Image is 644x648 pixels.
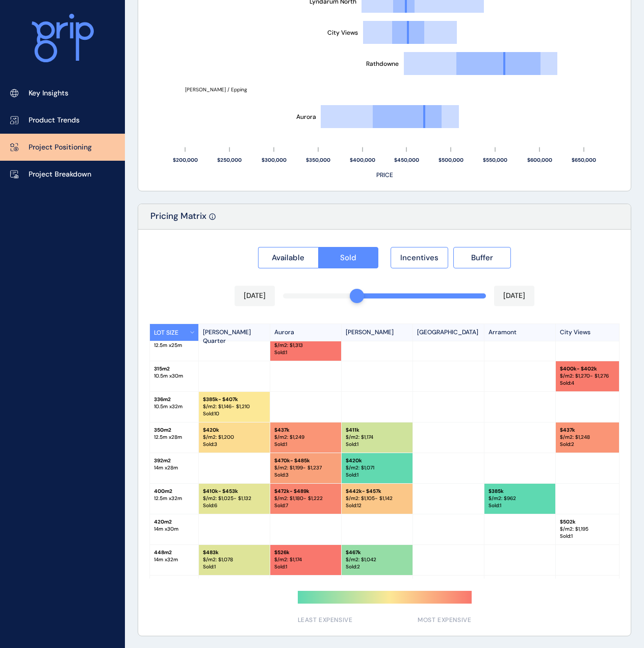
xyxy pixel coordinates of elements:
p: [GEOGRAPHIC_DATA] [413,324,484,341]
p: $/m2: $ 1,071 [346,464,408,471]
text: $300,000 [262,157,287,163]
p: $/m2: $ 1,200 [203,434,266,441]
p: $ 385k - $407k [203,396,266,403]
p: Sold : 2 [346,563,408,570]
p: 336 m2 [154,396,194,403]
p: 12.5 m x 25 m [154,342,194,349]
p: $ 437k [274,427,337,434]
p: $/m2: $ 1,270 - $1,276 [560,372,623,380]
p: [PERSON_NAME] [342,324,413,341]
p: $/m2: $ 1,174 [346,434,408,441]
p: Sold : 1 [203,563,266,570]
p: Arramont [484,324,556,341]
button: Sold [318,247,379,268]
p: $/m2: $ 1,199 - $1,237 [274,464,337,471]
text: Rathdowne [366,60,399,68]
p: Aurora [270,324,342,341]
p: 10.5 m x 32 m [154,403,194,410]
p: Sold : 1 [346,441,408,448]
p: 448 m2 [154,549,194,556]
p: $ 437k [560,427,623,434]
text: $650,000 [572,157,596,163]
button: Available [258,247,318,268]
text: $400,000 [350,157,375,163]
p: $ 467k [346,549,408,556]
p: 10.5 m x 30 m [154,372,194,380]
button: LOT SIZE [150,324,199,341]
text: $350,000 [306,157,330,163]
p: 420 m2 [154,518,194,526]
p: Sold : 3 [274,471,337,479]
p: Sold : 1 [488,502,551,509]
p: $ 400k - $402k [560,365,623,372]
p: Sold : 1 [346,471,408,479]
p: $ 483k [203,549,266,556]
p: Sold : 3 [203,441,266,448]
text: [PERSON_NAME] / Epping [185,86,247,93]
p: Product Trends [29,115,80,126]
p: $ 442k - $457k [346,488,408,495]
p: Project Breakdown [29,169,91,180]
p: 350 m2 [154,427,194,434]
p: Sold : 10 [203,410,266,417]
text: Aurora [296,113,316,121]
span: Sold [340,253,356,263]
text: $250,000 [217,157,242,163]
p: Pricing Matrix [150,210,207,229]
p: $ 411k [346,427,408,434]
p: [DATE] [503,291,525,301]
p: $/m2: $ 1,248 [560,434,623,441]
text: PRICE [376,171,393,179]
text: $500,000 [439,157,463,163]
p: Sold : 1 [560,533,623,540]
button: Incentives [391,247,448,268]
p: $/m2: $ 1,195 [560,526,623,533]
p: $ 470k - $485k [274,457,337,464]
p: $/m2: $ 1,180 - $1,222 [274,495,337,502]
span: MOST EXPENSIVE [418,616,471,625]
text: $450,000 [394,157,419,163]
p: $ 385k [488,488,551,495]
span: Incentives [400,253,439,263]
p: 12.5 m x 32 m [154,495,194,502]
p: $/m2: $ 1,025 - $1,132 [203,495,266,502]
button: Buffer [453,247,511,268]
span: Buffer [471,253,493,263]
span: Available [272,253,304,263]
p: $/m2: $ 1,105 - $1,142 [346,495,408,502]
p: $/m2: $ 1,249 [274,434,337,441]
p: Key Insights [29,88,68,98]
p: Sold : 1 [274,349,337,356]
p: [PERSON_NAME] Quarter [199,324,270,341]
p: $/m2: $ 1,146 - $1,210 [203,403,266,410]
text: $600,000 [527,157,552,163]
p: 400 m2 [154,488,194,495]
p: 14 m x 28 m [154,464,194,471]
p: City Views [556,324,627,341]
p: $ 526k [274,549,337,556]
p: Project Positioning [29,142,92,153]
text: City Views [327,29,358,37]
text: $200,000 [173,157,198,163]
p: Sold : 1 [274,563,337,570]
span: LEAST EXPENSIVE [298,616,353,625]
p: [DATE] [244,291,266,301]
p: Sold : 12 [346,502,408,509]
p: 315 m2 [154,365,194,372]
p: $ 420k [203,427,266,434]
p: $ 420k [346,457,408,464]
p: Sold : 7 [274,502,337,509]
p: Sold : 6 [203,502,266,509]
p: 14 m x 32 m [154,556,194,563]
p: $/m2: $ 1,078 [203,556,266,563]
p: $ 472k - $489k [274,488,337,495]
p: $/m2: $ 1,042 [346,556,408,563]
p: $/m2: $ 962 [488,495,551,502]
p: 392 m2 [154,457,194,464]
text: $550,000 [483,157,507,163]
p: $/m2: $ 1,313 [274,342,337,349]
p: Sold : 1 [274,441,337,448]
p: $/m2: $ 1,174 [274,556,337,563]
p: $ 410k - $453k [203,488,266,495]
p: 14 m x 30 m [154,526,194,533]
